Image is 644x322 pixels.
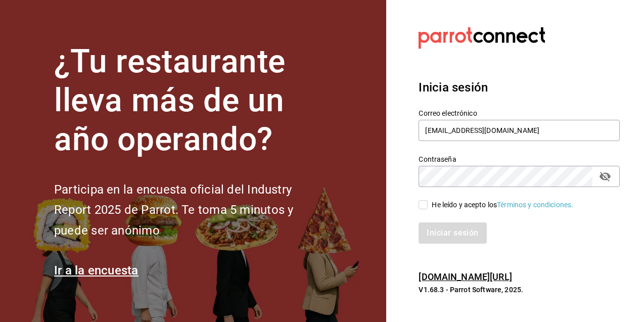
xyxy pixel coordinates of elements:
[419,78,620,97] h3: Inicia sesión
[54,42,327,159] h1: ¿Tu restaurante lleva más de un año operando?
[419,285,620,295] p: V1.68.3 - Parrot Software, 2025.
[497,201,573,209] a: Términos y condiciones.
[419,120,620,141] input: Ingresa tu correo electrónico
[419,156,620,163] label: Contraseña
[419,110,620,117] label: Correo electrónico
[419,271,512,282] a: [DOMAIN_NAME][URL]
[596,168,614,185] button: passwordField
[54,179,327,241] h2: Participa en la encuesta oficial del Industry Report 2025 de Parrot. Te toma 5 minutos y puede se...
[54,263,139,278] a: Ir a la encuesta
[432,200,573,210] div: He leído y acepto los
